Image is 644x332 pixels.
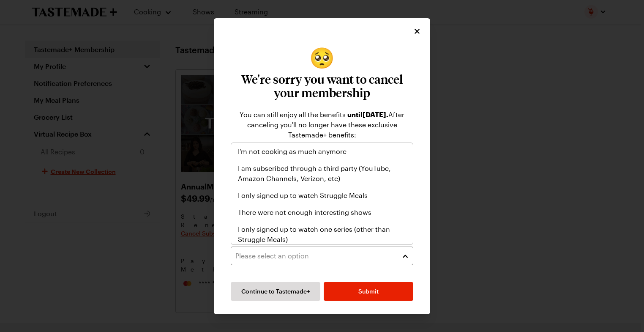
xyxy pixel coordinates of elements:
span: I only signed up to watch Struggle Meals [238,190,368,200]
button: Please select an option [231,247,413,265]
div: Please select an option [235,251,396,261]
div: Please select an option [231,143,413,245]
span: I only signed up to watch one series (other than Struggle Meals) [238,224,406,244]
span: I'm not cooking as much anymore [238,146,347,156]
span: There were not enough interesting shows [238,207,371,217]
span: I am subscribed through a third party (YouTube, Amazon Channels, Verizon, etc) [238,163,406,184]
